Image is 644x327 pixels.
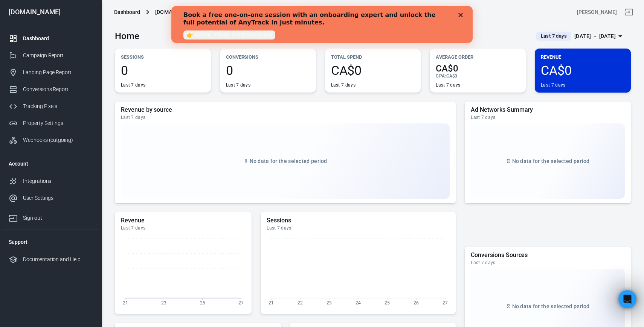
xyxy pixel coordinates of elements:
div: Campaign Report [23,52,93,59]
div: [DOMAIN_NAME] [3,9,99,15]
p: Total Spend [331,53,415,61]
div: Integrations [23,177,93,185]
div: Sign out [23,214,93,222]
div: Last 7 days [121,225,246,231]
tspan: 25 [385,300,390,305]
div: Last 7 days [541,82,565,88]
div: Documentation and Help [23,256,93,263]
p: Sessions [121,53,205,61]
div: User Settings [23,194,93,202]
a: Sign out [620,3,638,21]
h3: Home [115,31,139,41]
div: Last 7 days [226,82,250,88]
p: Conversions [226,53,310,61]
h5: Sessions [267,217,450,224]
span: No data for the selected period [250,158,327,164]
tspan: 26 [414,300,419,305]
p: Revenue [541,53,625,61]
div: Conversions Report [23,85,93,93]
div: [DATE] － [DATE] [574,32,616,41]
span: CPA : [436,73,446,79]
button: Find anything...⌘ + K [298,6,448,18]
a: Webhooks (outgoing) [3,132,99,149]
div: Last 7 days [471,260,625,266]
span: CA$0 [436,64,520,73]
h5: Ad Networks Summary [471,106,625,114]
div: Property Settings [23,119,93,127]
a: Sign out [3,207,99,227]
div: Webhooks (outgoing) [23,136,93,144]
button: [DOMAIN_NAME] [152,5,206,19]
span: CA$0 [541,64,625,77]
div: Close [287,7,295,11]
tspan: 23 [161,300,166,305]
div: Last 7 days [267,225,450,231]
li: Support [3,233,99,251]
span: No data for the selected period [512,303,590,309]
li: Account [3,155,99,173]
iframe: Intercom live chat banner [171,6,473,43]
span: CA$0 [446,73,458,79]
span: Last 7 days [538,32,570,40]
div: Last 7 days [331,82,356,88]
a: Property Settings [3,115,99,132]
div: Last 7 days [121,114,450,120]
tspan: 21 [269,300,274,305]
h5: Conversions Sources [471,251,625,259]
div: Last 7 days [471,114,625,120]
tspan: 25 [200,300,205,305]
tspan: 21 [123,300,128,305]
tspan: 27 [443,300,448,305]
iframe: Intercom live chat [618,290,636,308]
p: Average Order [436,53,520,61]
tspan: 22 [298,300,303,305]
h5: Revenue by source [121,106,450,114]
span: No data for the selected period [512,158,590,164]
a: Landing Page Report [3,64,99,81]
div: Dashboard [23,35,93,43]
a: Integrations [3,173,99,190]
div: Last 7 days [121,82,145,88]
h5: Revenue [121,217,246,224]
a: Tracking Pixels [3,98,99,115]
a: Dashboard [3,30,99,47]
button: Last 7 days[DATE] － [DATE] [530,30,631,43]
tspan: 27 [238,300,244,305]
tspan: 24 [356,300,361,305]
span: CA$0 [331,64,415,77]
span: 0 [121,64,205,77]
a: Conversions Report [3,81,99,98]
div: Tracking Pixels [23,102,93,110]
div: Dashboard [114,8,140,16]
span: 0 [226,64,310,77]
div: Last 7 days [436,82,460,88]
a: User Settings [3,190,99,207]
tspan: 23 [327,300,332,305]
span: nutraeli.com [155,8,197,17]
div: Account id: cKkWibcg [577,8,617,16]
a: Campaign Report [3,47,99,64]
div: Landing Page Report [23,68,93,76]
